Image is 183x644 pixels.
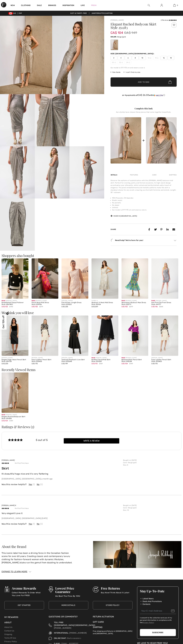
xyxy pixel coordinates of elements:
[49,621,52,629] img: Toll Free (Canada/US)
[61,357,88,359] div: [PERSON_NAME]
[64,438,119,444] button: Write a review
[93,615,132,618] div: Return Activation
[37,522,40,526] span: No
[33,522,35,526] span: (1)
[125,56,131,60] span: 6
[142,137,145,143] div: +
[49,586,53,592] img: Lowest Price Guarantee
[91,4,96,7] a: Prom
[111,117,141,164] img: Elegant Ruched Bodycon Skirt Style 251283
[54,632,69,634] span: INTERNATIONAL:
[54,627,71,629] a: [PHONE_NUMBER]
[146,117,177,164] img: Chic Sleeveless V-Neck Pullover Style 251081
[169,80,171,84] img: Bag.svg
[111,228,116,230] span: Share
[123,464,126,466] span: Size
[2,504,16,506] span: [PERSON_NAME] K
[117,36,126,38] span: Beige/gold
[69,146,104,199] img: Elegant Ruched Bodycon Skirt Style 251283. 7
[111,94,177,97] div: or 4 payments ofCA$ 26.00withSezzle Click to learn more about Sezzle
[122,258,148,299] img: Sleeveless Abstract Maxi Dress Style 252711
[49,637,52,640] img: Online Chat
[2,302,28,305] div: Embellished Casual Pullover Style 256745U
[157,57,158,59] img: ring-m.svg
[2,311,181,314] h3: We think you will love
[124,71,140,73] div: I can't find my size
[123,462,127,464] span: Color
[55,586,88,593] h3: Lowest Price Guarantee
[29,483,32,486] span: Yes
[101,586,129,590] h3: Free Returns
[2,300,5,301] span: Sale
[173,4,176,7] img: My Bag
[2,522,27,526] span: Was this review helpful?
[122,316,148,356] a: Buttoned Mini Pencil Skirt Style 243238
[2,372,28,413] img: Elegant Ruched Bodycon Skirt Style 251283
[111,28,123,35] span: CA$ 104
[146,56,153,60] span: 12
[111,179,177,194] div: Discover the epitome of sophistication with this [PERSON_NAME] bodycon midi skirt. Perfect for ev...
[158,4,165,7] a: Sign In
[140,608,176,614] input: Your E-mail Address
[2,420,8,422] span: CA$ 104
[33,483,35,486] span: (1)
[32,258,58,299] img: Floral Wrap Midi Dress Style 251906
[93,626,102,628] a: Shipping
[54,637,66,639] span: ONLINE CHAT:
[123,504,180,507] p: Bought on [DATE]
[122,363,128,365] span: CA$ 104
[35,146,70,199] img: Elegant Ruched Bodycon Skirt Style 251283. 6
[49,601,88,609] a: More Details
[125,60,131,64] span: 24
[2,517,41,519] span: [GEOGRAPHIC_DATA], [GEOGRAPHIC_DATA]
[151,300,155,301] span: Sale
[61,359,88,363] div: Textured Pleated A-Line Skirt Style 253248
[112,209,177,211] li: Our model is 5'9"/175 cm and wears a size 6.
[91,258,118,299] a: Abstract V-Neck Midi Dress Style 50104
[124,30,137,35] span: CA$ 149
[91,306,98,308] span: CA$ 259
[111,60,117,64] span: 20
[122,300,148,302] div: [PERSON_NAME]
[177,4,178,6] span: 0
[153,56,160,60] span: 14
[54,621,95,626] span: TOLL FREE ([GEOGRAPHIC_DATA]/[GEOGRAPHIC_DATA]):
[168,4,181,7] a: 0
[4,626,12,628] a: About Us
[4,630,14,632] a: Contact Us
[62,4,74,7] span: Inspiration
[2,467,122,470] h4: Skirt
[37,483,40,486] span: No
[151,359,178,363] div: Faux Leather Pencil Skirt Style 253405
[159,305,163,308] span: $265
[80,637,82,639] img: Online Chat
[111,36,117,38] span: Color:
[2,258,28,299] img: Embellished Casual Pullover Style 256745U
[4,601,44,609] a: Get Started
[111,238,177,242] div: Need help? We're here for you!
[32,359,58,363] div: Faux Leather Pencil Skirt Style 253405
[52,16,104,94] img: Elegant Ruched Bodycon Skirt Style 251283. 2
[2,414,28,416] div: [PERSON_NAME]
[21,4,31,7] a: Clothing
[129,305,133,308] span: $279
[150,57,151,59] img: ring-m.svg
[111,173,118,177] div: Details
[150,173,159,177] div: Care
[2,545,90,548] div: About the Brand
[4,621,44,625] div: About
[111,56,117,60] span: 2
[151,357,178,359] div: [PERSON_NAME]
[2,425,181,429] h3: Ratings & Reviews (2)
[2,359,28,363] div: Elegant High-Waist Pencil Skirt Style 259725
[93,586,99,592] img: Free Returns
[67,637,82,639] a: Start a session
[61,363,68,365] span: CA$ 199
[12,591,44,597] p: Collect Rewards To Order What You Love For FREE!
[153,94,163,96] img: Sezzle
[9,305,13,308] span: $190
[61,316,88,356] a: Textured Pleated A-Line Skirt Style 253248
[138,94,149,96] span: CA$ 26.00
[32,363,38,365] span: CA$ 170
